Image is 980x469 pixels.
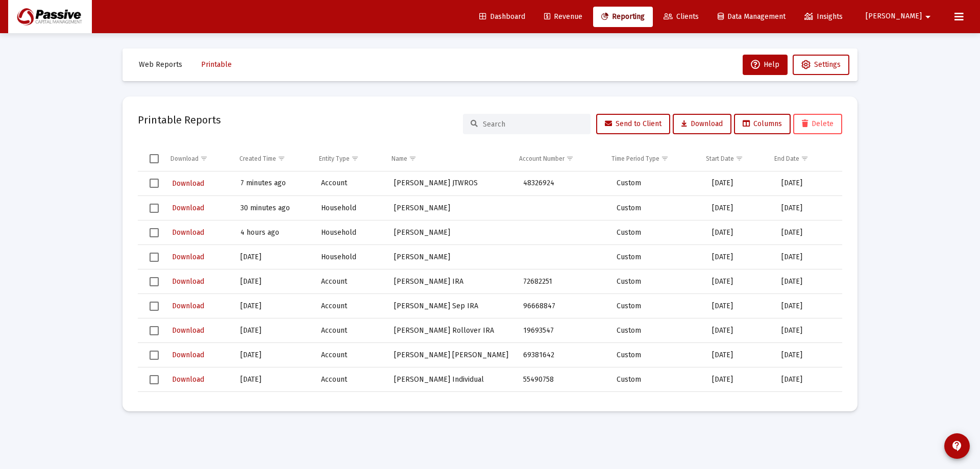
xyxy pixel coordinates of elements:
[796,7,851,27] a: Insights
[200,155,208,162] span: Show filter options for column 'Download'
[767,146,835,171] td: Column End Date
[709,7,794,27] a: Data Management
[793,55,849,75] button: Settings
[233,343,314,367] td: [DATE]
[655,7,707,27] a: Clients
[609,196,705,220] td: Custom
[314,343,387,367] td: Account
[661,155,669,162] span: Show filter options for column 'Time Period Type'
[922,7,934,27] mat-icon: arrow_drop_down
[743,119,782,128] span: Columns
[743,55,788,75] button: Help
[516,343,609,367] td: 69381642
[233,171,314,196] td: 7 minutes ago
[172,204,204,212] span: Download
[131,55,190,75] button: Web Reports
[387,392,516,416] td: [PERSON_NAME] [PERSON_NAME]
[609,171,705,196] td: Custom
[314,294,387,318] td: Account
[774,245,842,269] td: [DATE]
[171,250,205,264] button: Download
[171,201,205,215] button: Download
[172,228,204,237] span: Download
[596,114,670,134] button: Send to Client
[801,155,808,162] span: Show filter options for column 'End Date'
[774,155,799,163] div: End Date
[536,7,591,27] a: Revenue
[516,367,609,392] td: 55490758
[171,348,205,362] button: Download
[604,146,699,171] td: Column Time Period Type
[516,269,609,294] td: 72682251
[853,6,946,27] button: [PERSON_NAME]
[705,220,774,245] td: [DATE]
[516,392,609,416] td: 69381642
[150,228,159,237] div: Select row
[351,155,359,162] span: Show filter options for column 'Entity Type'
[814,60,841,69] span: Settings
[278,155,285,162] span: Show filter options for column 'Created Time'
[609,220,705,245] td: Custom
[544,12,582,21] span: Revenue
[512,146,604,171] td: Column Account Number
[611,155,659,163] div: Time Period Type
[314,367,387,392] td: Account
[201,60,232,69] span: Printable
[391,155,407,163] div: Name
[736,155,743,162] span: Show filter options for column 'Start Date'
[239,155,276,163] div: Created Time
[774,367,842,392] td: [DATE]
[609,367,705,392] td: Custom
[793,114,842,134] button: Delete
[609,294,705,318] td: Custom
[314,220,387,245] td: Household
[409,155,416,162] span: Show filter options for column 'Name'
[150,351,159,360] div: Select row
[150,302,159,311] div: Select row
[471,7,533,27] a: Dashboard
[479,12,525,21] span: Dashboard
[163,146,232,171] td: Column Download
[150,277,159,286] div: Select row
[774,318,842,343] td: [DATE]
[172,277,204,286] span: Download
[387,220,516,245] td: [PERSON_NAME]
[593,7,653,27] a: Reporting
[314,318,387,343] td: Account
[804,12,843,21] span: Insights
[314,171,387,196] td: Account
[150,326,159,335] div: Select row
[601,12,645,21] span: Reporting
[718,12,786,21] span: Data Management
[387,245,516,269] td: [PERSON_NAME]
[774,269,842,294] td: [DATE]
[171,225,205,240] button: Download
[387,171,516,196] td: [PERSON_NAME] JTWROS
[233,196,314,220] td: 30 minutes ago
[171,176,205,191] button: Download
[172,302,204,310] span: Download
[609,245,705,269] td: Custom
[314,392,387,416] td: Account
[516,318,609,343] td: 19693547
[314,196,387,220] td: Household
[774,392,842,416] td: [DATE]
[172,375,204,384] span: Download
[233,318,314,343] td: [DATE]
[387,269,516,294] td: [PERSON_NAME] IRA
[483,120,583,129] input: Search
[171,323,205,338] button: Download
[312,146,384,171] td: Column Entity Type
[150,375,159,384] div: Select row
[609,269,705,294] td: Custom
[387,294,516,318] td: [PERSON_NAME] Sep IRA
[193,55,240,75] button: Printable
[172,326,204,335] span: Download
[387,196,516,220] td: [PERSON_NAME]
[516,294,609,318] td: 96668847
[566,155,574,162] span: Show filter options for column 'Account Number'
[233,392,314,416] td: [DATE]
[233,220,314,245] td: 4 hours ago
[673,114,731,134] button: Download
[170,155,199,163] div: Download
